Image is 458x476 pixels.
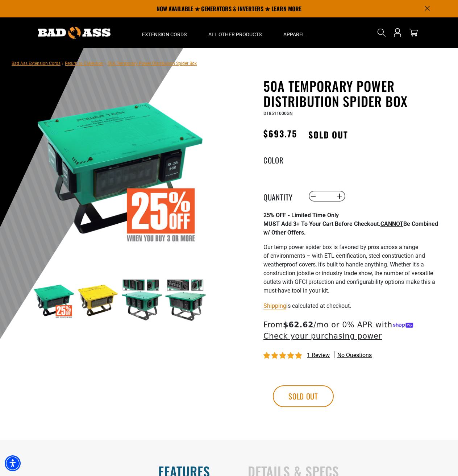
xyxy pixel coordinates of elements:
span: All Other Products [208,31,262,38]
div: Accessibility Menu [5,455,21,471]
a: Bad Ass Extension Cords [12,61,61,66]
img: Bad Ass Extension Cords [38,27,111,39]
nav: breadcrumbs [12,59,197,67]
span: › [105,61,106,66]
strong: MUST Add 3+ To Your Cart Before Checkout. Be Combined w/ Other Offers. [263,220,438,236]
a: Shipping [263,302,286,309]
img: green [121,279,163,321]
span: $693.75 [263,127,297,140]
span: Apparel [283,31,305,38]
span: Sold out [301,126,356,142]
img: green [165,279,207,321]
summary: Apparel [272,17,316,48]
span: › [62,61,63,66]
span: 5.00 stars [263,352,303,359]
legend: Color [263,154,300,164]
span: CANNOT [380,220,403,227]
span: 50A Temporary Power Distribution Spider Box [108,61,197,66]
div: is calculated at checkout. [263,301,441,311]
span: No questions [337,351,372,359]
span: Our temp power spider box is favored by pros across a range of environments – with ETL certificat... [263,244,435,294]
h1: 50A Temporary Power Distribution Spider Box [263,78,441,109]
img: yellow [77,279,119,321]
label: Quantity [263,191,300,201]
span: D18511000GN [263,111,293,116]
strong: 25% OFF - Limited Time Only [263,212,339,219]
summary: Extension Cords [131,17,197,48]
summary: Search [376,27,387,38]
button: Sold out [273,385,334,407]
summary: All Other Products [197,17,272,48]
span: Extension Cords [142,31,187,38]
span: 1 review [307,352,330,359]
a: Return to Collection [65,61,103,66]
div: Page 1 [263,211,441,295]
